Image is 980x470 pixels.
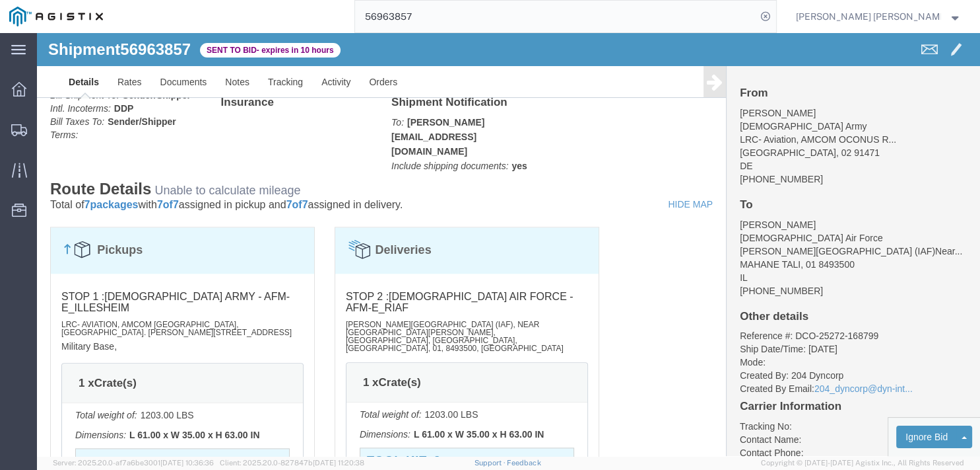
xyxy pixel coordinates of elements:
[160,459,214,467] span: [DATE] 10:36:36
[474,459,507,467] a: Support
[313,459,364,467] span: [DATE] 11:20:38
[9,7,103,26] img: logo
[507,459,540,467] a: Feedback
[37,33,980,456] iframe: FS Legacy Container
[796,9,940,24] span: Dhanya Dinesh
[220,459,364,467] span: Client: 2025.20.0-827847b
[355,1,756,32] input: Search for shipment number, reference number
[795,9,962,24] button: [PERSON_NAME] [PERSON_NAME]
[53,459,214,467] span: Server: 2025.20.0-af7a6be3001
[761,457,964,469] span: Copyright © [DATE]-[DATE] Agistix Inc., All Rights Reserved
